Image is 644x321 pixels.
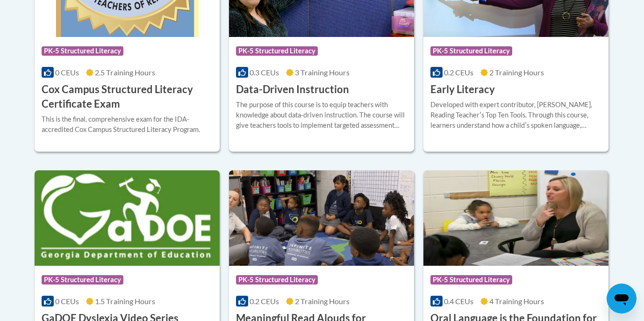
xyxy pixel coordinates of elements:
[295,297,350,306] span: 2 Training Hours
[489,68,544,77] span: 2 Training Hours
[42,114,213,135] div: This is the final, comprehensive exam for the IDA-accredited Cox Campus Structured Literacy Program.
[444,68,473,77] span: 0.2 CEUs
[95,297,155,306] span: 1.5 Training Hours
[55,68,79,77] span: 0 CEUs
[295,68,350,77] span: 3 Training Hours
[489,297,544,306] span: 4 Training Hours
[42,82,213,111] h3: Cox Campus Structured Literacy Certificate Exam
[236,82,349,97] h3: Data-Driven Instruction
[55,297,79,306] span: 0 CEUs
[236,275,318,285] span: PK-5 Structured Literacy
[250,68,279,77] span: 0.3 CEUs
[250,297,279,306] span: 0.2 CEUs
[236,46,318,56] span: PK-5 Structured Literacy
[430,82,495,97] h3: Early Literacy
[430,46,512,56] span: PK-5 Structured Literacy
[444,297,473,306] span: 0.4 CEUs
[42,46,123,56] span: PK-5 Structured Literacy
[229,170,414,266] img: Course Logo
[236,100,407,131] div: The purpose of this course is to equip teachers with knowledge about data-driven instruction. The...
[430,275,512,285] span: PK-5 Structured Literacy
[423,170,608,266] img: Course Logo
[35,170,220,266] img: Course Logo
[607,284,637,314] iframe: Button to launch messaging window
[430,100,601,131] div: Developed with expert contributor, [PERSON_NAME], Reading Teacherʹs Top Ten Tools. Through this c...
[42,275,123,285] span: PK-5 Structured Literacy
[95,68,155,77] span: 2.5 Training Hours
